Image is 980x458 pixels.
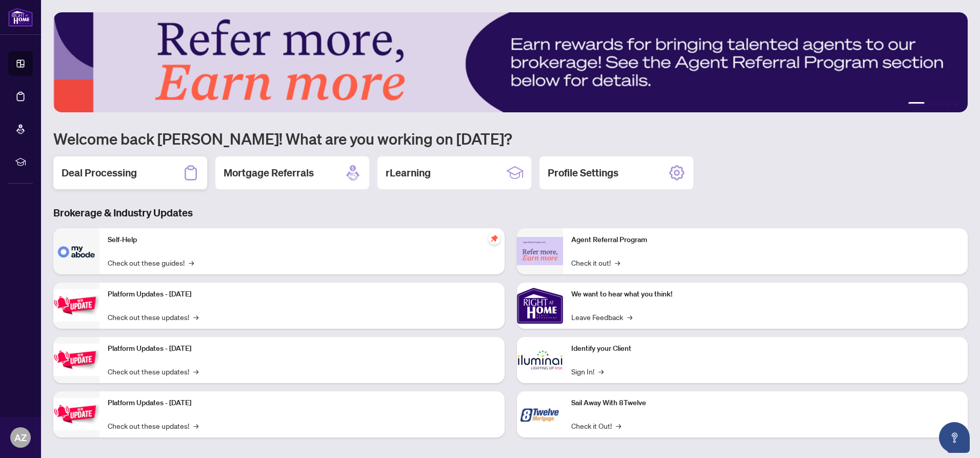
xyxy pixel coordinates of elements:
h2: Mortgage Referrals [224,166,314,180]
a: Check it Out!→ [571,420,621,431]
p: Self-Help [108,234,496,246]
img: Platform Updates - July 21, 2025 [53,289,99,322]
img: Identify your Client [517,337,563,383]
p: We want to hear what you think! [571,289,960,300]
a: Check out these updates!→ [108,420,198,431]
p: Platform Updates - [DATE] [108,289,496,300]
button: 1 [908,102,925,106]
img: Sail Away With 8Twelve [517,391,563,437]
button: 3 [937,102,941,106]
img: Slide 0 [53,12,968,112]
span: AZ [14,430,27,445]
p: Platform Updates - [DATE] [108,343,496,354]
img: Platform Updates - June 23, 2025 [53,398,99,430]
p: Identify your Client [571,343,960,354]
p: Sail Away With 8Twelve [571,397,960,409]
p: Platform Updates - [DATE] [108,397,496,409]
a: Check out these guides!→ [108,257,194,268]
button: Open asap [939,422,970,453]
h2: Profile Settings [548,166,618,180]
button: 2 [929,102,933,106]
span: → [193,311,198,323]
a: Check out these updates!→ [108,366,198,377]
span: → [615,257,620,268]
p: Agent Referral Program [571,234,960,246]
h3: Brokerage & Industry Updates [53,206,968,220]
span: → [189,257,194,268]
span: → [616,420,621,431]
h1: Welcome back [PERSON_NAME]! What are you working on [DATE]? [53,129,968,148]
a: Sign In!→ [571,366,604,377]
button: 4 [945,102,949,106]
a: Check it out!→ [571,257,620,268]
img: Self-Help [53,228,99,274]
h2: Deal Processing [62,166,137,180]
a: Leave Feedback→ [571,311,632,323]
img: logo [8,8,33,27]
button: 5 [953,102,957,106]
span: → [627,311,632,323]
span: → [193,366,198,377]
span: → [598,366,604,377]
span: → [193,420,198,431]
img: We want to hear what you think! [517,283,563,329]
img: Platform Updates - July 8, 2025 [53,344,99,376]
span: pushpin [488,232,501,245]
img: Agent Referral Program [517,237,563,265]
h2: rLearning [386,166,431,180]
a: Check out these updates!→ [108,311,198,323]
